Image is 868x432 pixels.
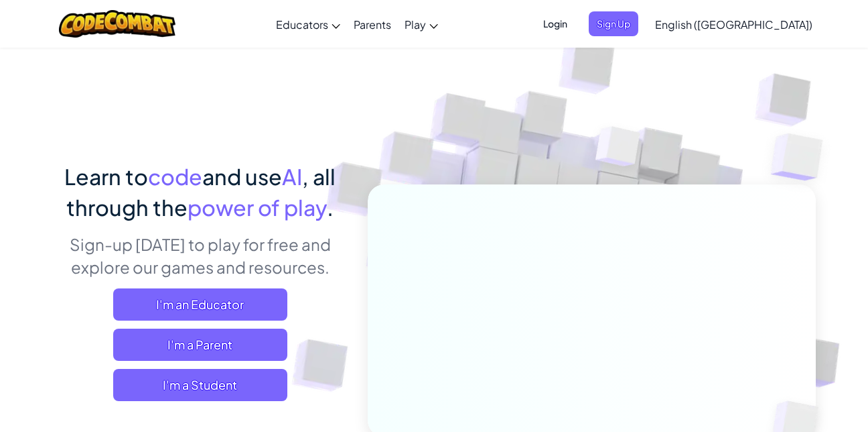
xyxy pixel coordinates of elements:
img: Overlap cubes [571,100,667,200]
img: Overlap cubes [744,101,860,214]
a: English ([GEOGRAPHIC_DATA]) [648,6,819,42]
p: Sign-up [DATE] to play for free and explore our games and resources. [52,233,348,278]
button: Sign Up [589,11,638,36]
span: Play [405,17,426,32]
span: Learn to [64,163,148,190]
span: code [148,163,202,190]
span: . [327,194,334,221]
a: Educators [269,6,347,42]
button: Login [535,11,575,36]
a: I'm a Parent [113,329,287,361]
button: I'm a Student [113,369,287,401]
a: I'm an Educator [113,288,287,321]
a: Play [398,6,445,42]
span: AI [282,163,302,190]
span: Educators [276,17,328,32]
span: English ([GEOGRAPHIC_DATA]) [655,17,812,32]
span: power of play [188,194,327,221]
a: Parents [347,6,398,42]
span: and use [202,163,282,190]
img: CodeCombat logo [59,10,176,38]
